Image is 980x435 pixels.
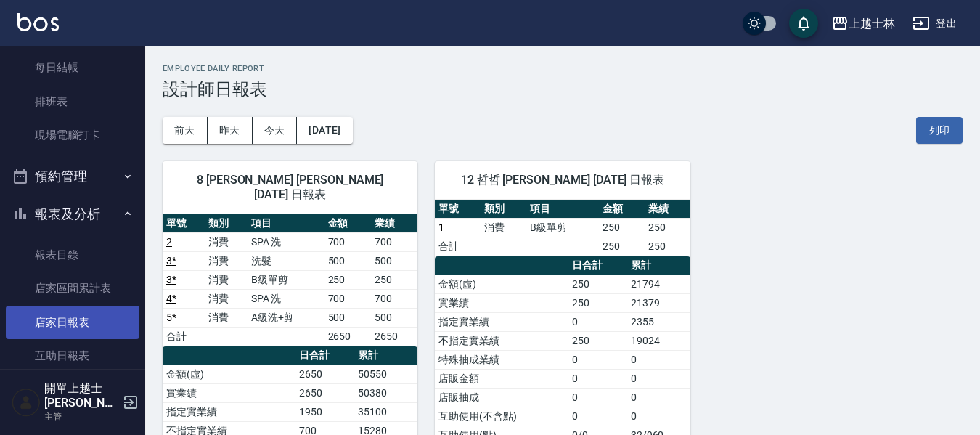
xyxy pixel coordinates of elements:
button: 報表及分析 [6,195,139,233]
td: A級洗+剪 [248,308,324,327]
td: 0 [568,312,627,331]
a: 報表目錄 [6,238,139,272]
a: 店家區間累計表 [6,272,139,305]
td: 2650 [324,327,371,346]
h3: 設計師日報表 [163,79,963,99]
button: 列印 [916,117,963,144]
th: 累計 [627,256,690,275]
td: 0 [568,388,627,407]
td: 洗髮 [248,251,324,270]
td: 0 [627,388,690,407]
th: 項目 [526,200,600,219]
td: 店販抽成 [435,388,568,407]
td: 700 [371,289,417,308]
td: 不指定實業績 [435,331,568,350]
td: 互助使用(不含點) [435,407,568,426]
td: 250 [568,331,627,350]
span: 8 [PERSON_NAME] [PERSON_NAME] [DATE] 日報表 [180,173,400,202]
td: 250 [371,270,417,289]
button: save [789,9,818,38]
td: 50380 [354,383,417,402]
th: 金額 [599,200,645,219]
th: 業績 [371,214,417,233]
td: 500 [371,308,417,327]
h5: 開單上越士[PERSON_NAME] [44,381,118,410]
td: B級單剪 [526,218,600,237]
td: 500 [324,251,371,270]
td: 35100 [354,402,417,421]
th: 日合計 [568,256,627,275]
a: 互助日報表 [6,339,139,373]
td: 2650 [295,365,354,383]
a: 2 [166,236,172,248]
td: SPA 洗 [248,232,324,251]
table: a dense table [163,214,417,346]
td: B級單剪 [248,270,324,289]
td: 0 [627,407,690,426]
button: 上越士林 [825,9,901,38]
td: 2650 [371,327,417,346]
h2: Employee Daily Report [163,64,963,73]
a: 店家日報表 [6,306,139,339]
th: 類別 [481,200,526,219]
th: 金額 [324,214,371,233]
button: 昨天 [208,117,253,144]
td: 250 [599,218,645,237]
td: 0 [568,369,627,388]
th: 累計 [354,346,417,365]
td: 指定實業績 [163,402,295,421]
td: 250 [568,293,627,312]
td: 合計 [435,237,481,256]
td: 金額(虛) [435,275,568,293]
td: 消費 [205,251,247,270]
td: 700 [371,232,417,251]
td: 19024 [627,331,690,350]
td: 1950 [295,402,354,421]
img: Logo [17,13,59,31]
td: 21379 [627,293,690,312]
td: 實業績 [163,383,295,402]
td: 金額(虛) [163,365,295,383]
td: 實業績 [435,293,568,312]
span: 12 哲哲 [PERSON_NAME] [DATE] 日報表 [452,173,672,187]
td: 500 [324,308,371,327]
td: SPA 洗 [248,289,324,308]
th: 日合計 [295,346,354,365]
a: 1 [438,221,444,233]
td: 店販金額 [435,369,568,388]
p: 主管 [44,410,118,423]
a: 每日結帳 [6,51,139,84]
td: 消費 [205,232,247,251]
td: 700 [324,232,371,251]
button: [DATE] [297,117,352,144]
button: 登出 [907,10,963,37]
td: 250 [324,270,371,289]
td: 指定實業績 [435,312,568,331]
td: 消費 [205,289,247,308]
th: 單號 [435,200,481,219]
a: 排班表 [6,85,139,118]
button: 預約管理 [6,158,139,195]
button: 前天 [163,117,208,144]
td: 250 [645,237,690,256]
td: 消費 [205,308,247,327]
td: 0 [627,350,690,369]
td: 250 [568,275,627,293]
button: 今天 [253,117,298,144]
td: 0 [568,350,627,369]
td: 250 [599,237,645,256]
td: 0 [568,407,627,426]
div: 上越士林 [849,15,895,33]
td: 2650 [295,383,354,402]
img: Person [12,388,41,417]
td: 500 [371,251,417,270]
td: 特殊抽成業績 [435,350,568,369]
td: 消費 [481,218,526,237]
th: 業績 [645,200,690,219]
a: 現場電腦打卡 [6,118,139,152]
td: 2355 [627,312,690,331]
th: 項目 [248,214,324,233]
th: 單號 [163,214,205,233]
td: 消費 [205,270,247,289]
td: 250 [645,218,690,237]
